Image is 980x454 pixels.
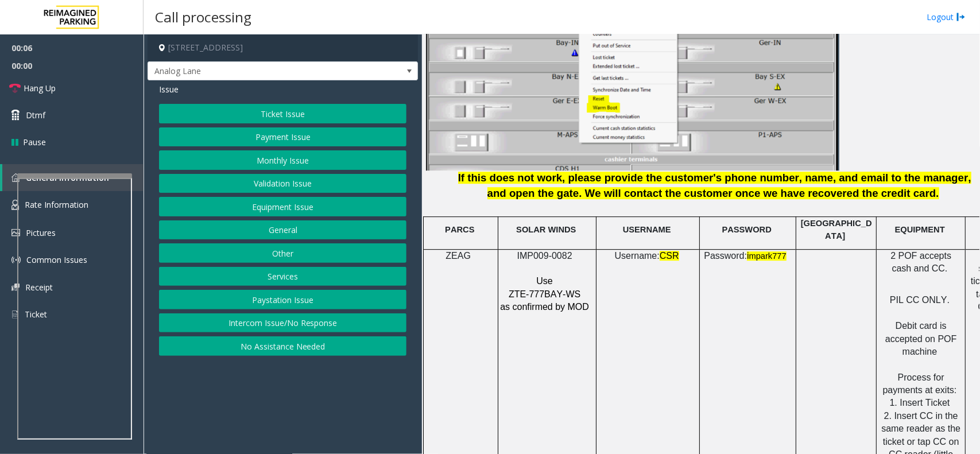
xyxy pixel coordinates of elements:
[747,251,749,261] span: i
[749,251,787,261] span: mpark777
[159,243,406,263] button: Other
[458,172,971,199] span: If this does not work, please provide the customer's phone number, name, and email to the manager...
[536,276,552,286] span: Use
[26,109,45,121] span: Dtmf
[516,225,576,234] span: SOLAR WINDS
[801,219,872,240] span: [GEOGRAPHIC_DATA]
[159,197,406,216] button: Equipment Issue
[11,309,19,320] img: 'icon'
[445,225,474,234] span: PARCS
[11,229,20,236] img: 'icon'
[159,267,406,286] button: Services
[148,62,363,80] span: Analog Lane
[159,104,406,123] button: Ticket Issue
[722,225,772,234] span: PASSWORD
[704,251,747,261] span: Password:
[11,284,20,291] img: 'icon'
[956,11,966,23] img: logout
[883,372,957,395] span: Process for payments at exits:
[660,251,679,261] span: CSR
[517,251,572,261] span: IMP009-0082
[585,187,939,199] span: We will contact the customer once we have recovered the credit card.
[159,290,406,309] button: Paystation Issue
[623,225,671,234] span: USERNAME
[885,321,957,356] span: Debit card is accepted on POF machine
[500,302,589,312] span: as confirmed by MOD
[890,251,951,273] span: 2 POF accepts cash and CC.
[446,251,471,261] span: ZEAG
[159,174,406,193] button: Validation Issue
[159,127,406,147] button: Payment Issue
[509,289,580,299] span: ZTE-777BAY-WS
[24,82,56,94] span: Hang Up
[11,255,21,265] img: 'icon'
[927,11,966,23] a: Logout
[615,251,660,261] span: Username:
[890,295,950,305] span: PIL CC ONLY.
[149,3,257,31] h3: Call processing
[2,164,144,191] a: General Information
[159,150,406,170] button: Monthly Issue
[159,220,406,240] button: General
[23,136,46,148] span: Pause
[159,313,406,333] button: Intercom Issue/No Response
[148,34,418,61] h4: [STREET_ADDRESS]
[895,225,945,234] span: EQUIPMENT
[11,173,20,182] img: 'icon'
[11,200,19,210] img: 'icon'
[159,83,179,95] span: Issue
[26,172,109,183] span: General Information
[159,336,406,356] button: No Assistance Needed
[890,398,950,408] span: 1. Insert Ticket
